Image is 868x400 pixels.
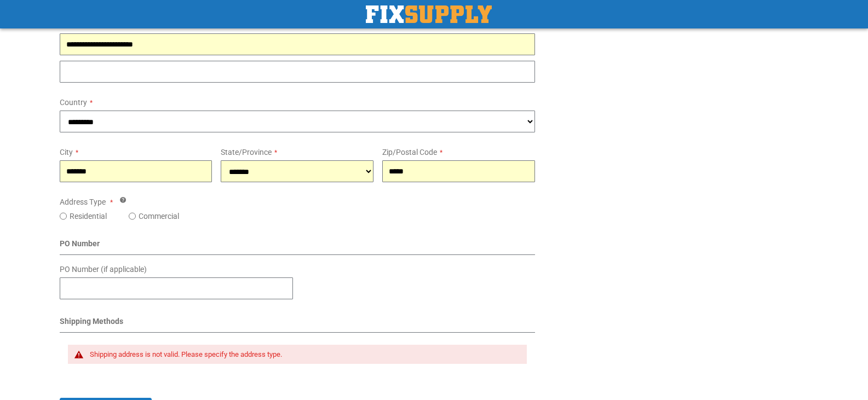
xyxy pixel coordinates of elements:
span: Street Address [60,21,110,30]
span: Zip/Postal Code [382,148,437,156]
span: City [60,148,73,156]
span: PO Number (if applicable) [60,265,147,274]
div: Shipping address is not valid. Please specify the address type. [90,350,516,359]
span: State/Province [221,148,272,156]
label: Residential [70,211,107,222]
img: Fix Industrial Supply [366,5,492,23]
div: Shipping Methods [60,316,536,333]
label: Commercial [139,211,179,222]
div: PO Number [60,238,536,255]
span: Address Type [60,198,106,206]
a: store logo [366,5,492,23]
span: Country [60,98,87,107]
